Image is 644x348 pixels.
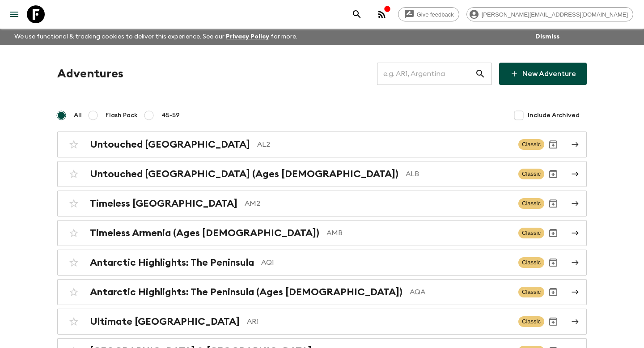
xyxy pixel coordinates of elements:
[90,286,402,298] h2: Antarctic Highlights: The Peninsula (Ages [DEMOGRAPHIC_DATA])
[226,34,269,40] a: Privacy Policy
[326,228,511,238] p: AMB
[90,168,398,180] h2: Untouched [GEOGRAPHIC_DATA] (Ages [DEMOGRAPHIC_DATA])
[412,11,459,18] span: Give feedback
[257,139,511,150] p: AL2
[74,111,82,120] span: All
[90,198,237,209] h2: Timeless [GEOGRAPHIC_DATA]
[533,30,562,43] button: Dismiss
[348,5,366,23] button: search adventures
[57,65,123,83] h1: Adventures
[528,111,580,120] span: Include Archived
[518,257,544,268] span: Classic
[90,227,319,239] h2: Timeless Armenia (Ages [DEMOGRAPHIC_DATA])
[518,316,544,327] span: Classic
[161,111,180,120] span: 45-59
[247,316,511,327] p: AR1
[518,169,544,179] span: Classic
[518,228,544,238] span: Classic
[544,254,562,272] button: Archive
[377,61,475,86] input: e.g. AR1, Argentina
[245,198,511,209] p: AM2
[106,111,138,120] span: Flash Pack
[544,224,562,242] button: Archive
[406,169,511,179] p: ALB
[499,63,587,85] a: New Adventure
[11,29,301,45] p: We use functional & tracking cookies to deliver this experience. See our for more.
[477,11,633,18] span: [PERSON_NAME][EMAIL_ADDRESS][DOMAIN_NAME]
[544,136,562,153] button: Archive
[90,257,254,268] h2: Antarctic Highlights: The Peninsula
[398,7,459,21] a: Give feedback
[57,250,587,276] a: Antarctic Highlights: The PeninsulaAQ1ClassicArchive
[518,287,544,297] span: Classic
[518,198,544,209] span: Classic
[544,165,562,183] button: Archive
[544,313,562,331] button: Archive
[57,309,587,335] a: Ultimate [GEOGRAPHIC_DATA]AR1ClassicArchive
[57,279,587,305] a: Antarctic Highlights: The Peninsula (Ages [DEMOGRAPHIC_DATA])AQAClassicArchive
[90,139,250,150] h2: Untouched [GEOGRAPHIC_DATA]
[518,139,544,150] span: Classic
[57,132,587,157] a: Untouched [GEOGRAPHIC_DATA]AL2ClassicArchive
[544,283,562,301] button: Archive
[57,191,587,216] a: Timeless [GEOGRAPHIC_DATA]AM2ClassicArchive
[90,316,240,327] h2: Ultimate [GEOGRAPHIC_DATA]
[261,257,511,268] p: AQ1
[410,287,511,297] p: AQA
[5,5,23,23] button: menu
[57,220,587,246] a: Timeless Armenia (Ages [DEMOGRAPHIC_DATA])AMBClassicArchive
[57,161,587,187] a: Untouched [GEOGRAPHIC_DATA] (Ages [DEMOGRAPHIC_DATA])ALBClassicArchive
[466,7,633,21] div: [PERSON_NAME][EMAIL_ADDRESS][DOMAIN_NAME]
[544,195,562,212] button: Archive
